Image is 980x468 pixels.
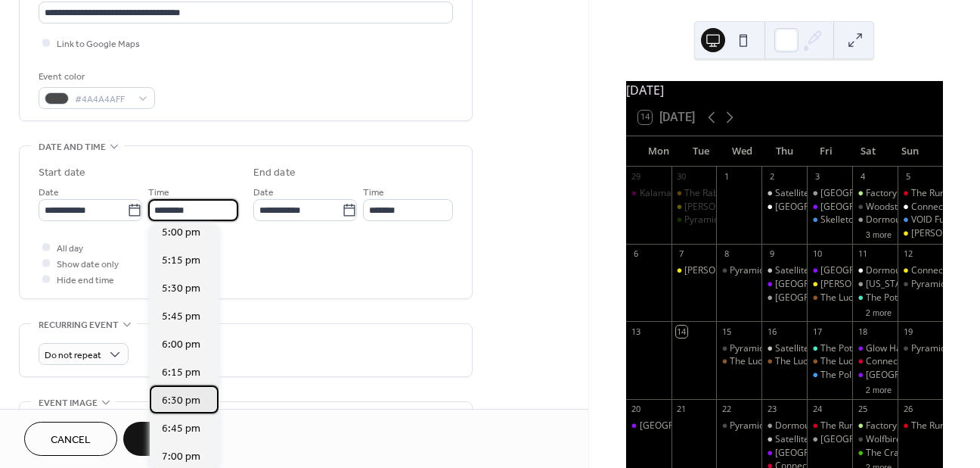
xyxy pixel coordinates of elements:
button: 2 more [860,305,898,318]
span: 5:00 pm [162,225,200,241]
span: 6:15 pm [162,365,200,381]
div: [GEOGRAPHIC_DATA] [820,187,912,200]
div: The Lucky Wolf [807,355,852,368]
div: [GEOGRAPHIC_DATA] [820,264,912,277]
div: Event color [39,69,152,85]
div: [DATE] [626,81,943,99]
span: 6:00 pm [162,337,200,353]
div: [PERSON_NAME] Eccentric Cafe [820,278,954,291]
span: Event image [39,395,98,411]
div: The Lucky Wolf [716,355,761,368]
div: The Lucky Wolf [820,355,883,368]
div: Bell's Eccentric Cafe [807,278,852,291]
div: 9 [766,248,777,260]
div: The RunOff [807,420,852,432]
button: 2 more [860,382,898,395]
div: Kalamazoo Photo Collective Meetup [626,187,671,200]
div: Wed [721,136,763,167]
span: 6:30 pm [162,393,200,409]
div: Satellite Records Open Mic [761,187,807,200]
span: Time [148,185,169,201]
div: Pyramid Scheme [716,420,761,432]
div: Tue [680,136,721,167]
span: 5:15 pm [162,253,200,269]
div: Glow Hall: Movie Matinee [852,342,898,355]
div: Satellite Records Open Mic [761,342,807,355]
div: [GEOGRAPHIC_DATA] [866,369,957,382]
div: 7 [676,248,687,260]
div: 15 [721,326,732,337]
div: Pyramid Scheme [898,342,943,355]
div: 21 [676,404,687,415]
span: Date [39,185,59,201]
div: Bell's Eccentric Cafe [898,227,943,240]
span: Show date only [57,257,119,273]
span: Hide end time [57,273,114,289]
div: The Potato Sack [866,292,933,304]
div: The Potato Sack [807,342,852,355]
div: 2 [766,171,777,183]
span: 5:30 pm [162,281,200,297]
div: Sat [847,136,889,167]
div: Pyramid Scheme [730,264,801,277]
div: [GEOGRAPHIC_DATA] [775,278,867,291]
div: 24 [811,404,823,415]
div: [GEOGRAPHIC_DATA] [820,201,912,214]
div: The Lucky Wolf [820,292,883,304]
div: The RunOff [898,420,943,432]
div: 6 [631,248,642,260]
div: Dormouse: Rad Riso Open Print [775,420,907,432]
div: 16 [766,326,777,337]
div: 12 [902,248,913,260]
div: Glow Hall [807,201,852,214]
div: The Polish Hall @ Factory Coffee [807,369,852,382]
div: 1 [721,171,732,183]
div: Pyramid Scheme [730,420,801,432]
button: Cancel [24,422,117,456]
div: 30 [676,171,687,183]
div: Fri [805,136,847,167]
div: 4 [857,171,868,183]
div: Connecting Chords Fest (Dormouse Theater) [898,201,943,214]
span: Date and time [39,139,106,155]
div: Glow Hall [852,369,898,382]
div: The Rabbithole [671,187,717,200]
button: Save [123,422,201,456]
div: 17 [811,326,823,337]
div: Pyramid Scheme [898,278,943,291]
div: Satellite Records Open Mic [775,187,888,200]
div: The RunOff [911,187,958,200]
div: Connecting Chords Fest (Downtown Public Library) [852,355,898,368]
div: Washington Avenue Arts & Culture Crawl [852,278,898,291]
div: Pyramid Scheme [716,342,761,355]
div: Woodstock Fest [852,201,898,214]
div: [PERSON_NAME] Eccentric Cafe [684,264,818,277]
div: Dormouse Theater: Kzoo Zine Fest [852,264,898,277]
div: Glow Hall [761,447,807,460]
div: Skelletones [820,214,869,226]
span: Time [363,185,384,201]
div: 25 [857,404,868,415]
div: Bell's Eccentric Cafe [671,201,717,214]
div: 10 [811,248,823,260]
span: All day [57,241,83,257]
div: VOID Fundraiser (The Polish Hall @ Factory Coffee) [898,214,943,226]
div: [GEOGRAPHIC_DATA] [775,201,867,214]
div: 29 [631,171,642,183]
div: The Polish Hall @ Factory Coffee [820,369,957,382]
div: Sun [889,136,931,167]
div: The Potato Sack [852,292,898,304]
span: 7:00 pm [162,449,200,465]
div: The Crash Pit [866,447,922,460]
div: Pyramid Scheme [671,214,717,226]
span: Cancel [51,432,91,448]
div: 11 [857,248,868,260]
div: Dormouse Theater [761,201,807,214]
div: Satellite Records Open Mic [761,433,807,446]
div: Satellite Records Open Mic [775,342,888,355]
span: Do not repeat [45,347,101,364]
span: Link to Google Maps [57,36,140,52]
div: Satellite Records Open Mic [775,433,888,446]
div: Pyramid Scheme [684,214,755,226]
div: [GEOGRAPHIC_DATA] [640,420,731,432]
